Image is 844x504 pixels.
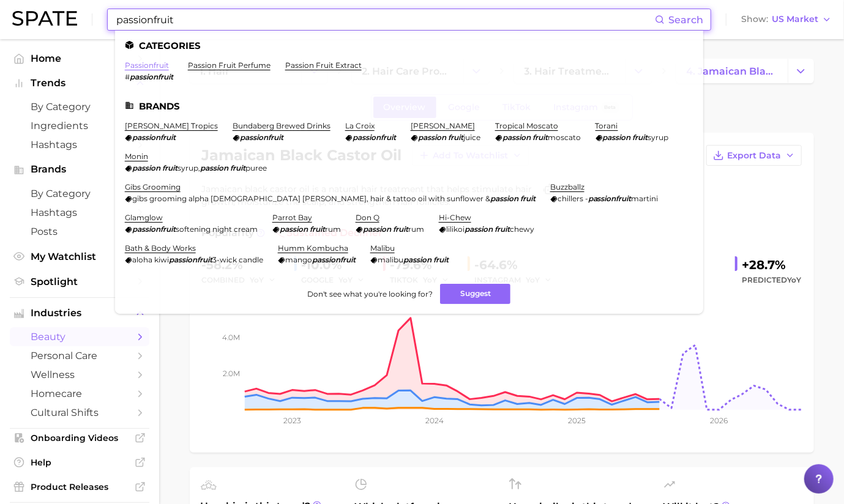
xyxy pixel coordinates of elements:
button: ShowUS Market [738,12,835,28]
em: passionfruit [240,133,283,142]
span: Spotlight [31,276,129,287]
a: by Category [10,97,149,116]
span: Don't see what you're looking for? [307,289,433,298]
span: juice [463,133,480,142]
a: passionfruit [125,61,169,70]
em: passionfruit [132,224,176,234]
span: malibu [378,255,403,264]
span: My Watchlist [31,251,129,262]
a: beauty [10,327,149,346]
li: Brands [125,101,693,111]
a: humm kombucha [278,243,348,253]
em: passion fruit [403,255,449,264]
span: chewy [510,224,534,234]
a: Hashtags [10,203,149,222]
a: gibs grooming [125,182,181,191]
tspan: 2026 [710,416,728,425]
a: hi-chew [439,213,471,222]
span: # [125,72,130,81]
span: rum [408,224,424,234]
span: by Category [31,101,129,113]
button: Export Data [706,145,802,166]
tspan: 2025 [568,416,586,425]
a: personal care [10,346,149,365]
em: passionfruit [130,72,173,81]
a: Posts [10,222,149,241]
a: bath & body works [125,243,196,253]
a: Hashtags [10,135,149,154]
span: Show [741,16,768,23]
em: passionfruit [353,133,396,142]
span: personal care [31,350,129,361]
span: Ingredients [31,120,129,132]
span: Product Releases [31,481,129,492]
span: moscato [548,133,581,142]
span: by Category [31,188,129,199]
a: bundaberg brewed drinks [233,121,331,130]
a: parrot bay [272,213,312,222]
button: Industries [10,304,149,322]
span: rum [325,224,341,234]
em: passion fruit [502,133,548,142]
span: Predicted [742,273,802,287]
em: passionfruit [132,133,176,142]
span: wellness [31,369,129,380]
img: SPATE [12,11,77,26]
span: Posts [31,226,129,237]
a: passion fruit extract [285,61,362,70]
span: cultural shifts [31,407,129,418]
a: glamglow [125,213,163,222]
a: monin [125,152,148,161]
tspan: 2023 [283,416,301,425]
em: passion fruit [200,163,245,172]
a: Spotlight [10,272,149,291]
button: Suggest [440,284,510,304]
a: tropical moscato [495,121,558,130]
em: passion fruit [465,224,510,234]
span: softening night cream [176,224,258,234]
a: torani [596,121,618,130]
div: +28.7% [742,255,802,275]
em: passion fruit [132,163,177,172]
a: [PERSON_NAME] tropics [125,121,218,130]
span: lilikoi [446,224,465,234]
span: Hashtags [31,207,129,218]
span: Brands [31,164,129,175]
a: Help [10,453,149,472]
span: Export Data [728,150,782,161]
a: passion fruit perfume [188,61,271,70]
a: buzzballz [550,182,584,191]
button: Brands [10,160,149,179]
tspan: 2024 [425,416,443,425]
span: homecare [31,388,129,399]
button: Change Category [788,59,814,83]
em: passion fruit [490,194,536,203]
em: passionfruit [588,194,632,203]
span: beauty [31,331,129,343]
span: US Market [772,16,818,23]
span: aloha kiwi [132,255,169,264]
span: Hashtags [31,139,129,150]
div: , [125,163,267,172]
em: passion fruit [363,224,408,234]
a: [PERSON_NAME] [411,121,475,130]
span: Trends [31,78,129,89]
a: malibu [370,243,395,253]
a: don q [356,213,379,222]
a: Ingredients [10,116,149,135]
em: passionfruit [312,255,356,264]
a: 4. jamaican black castor oil [676,59,788,83]
span: Search [668,14,703,26]
span: martini [632,194,659,203]
span: chillers - [558,194,588,203]
a: by Category [10,184,149,203]
a: cultural shifts [10,403,149,422]
span: mango [285,255,312,264]
a: My Watchlist [10,247,149,266]
span: YoY [788,275,802,284]
span: gibs grooming alpha [DEMOGRAPHIC_DATA] [PERSON_NAME], hair & tattoo oil with sunflower & [132,194,490,203]
li: Categories [125,40,693,51]
a: wellness [10,365,149,384]
a: Home [10,49,149,68]
a: Onboarding Videos [10,429,149,447]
